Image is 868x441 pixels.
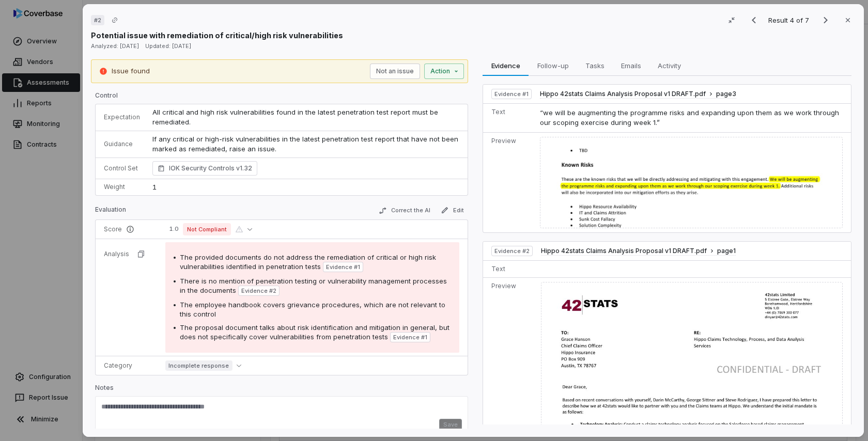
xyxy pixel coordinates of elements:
span: The proposal document talks about risk identification and mitigation in general, but does not spe... [180,323,450,341]
p: Control Set [104,164,140,172]
p: Analysis [104,250,129,258]
span: Evidence # 2 [494,247,530,255]
span: Evidence # 1 [326,263,360,271]
span: Hippo 42stats Claims Analysis Proposal v1 DRAFT.pdf [541,247,707,255]
p: Issue found [112,66,150,76]
span: Hippo 42stats Claims Analysis Proposal v1 DRAFT.pdf [540,90,706,98]
span: Not Compliant [183,223,231,235]
td: Preview [483,132,536,232]
p: Notes [95,384,468,396]
span: The provided documents do not address the remediation of critical or high risk vulnerabilities id... [180,253,436,271]
span: Tasks [581,59,609,72]
button: Previous result [743,14,764,26]
span: Evidence # 1 [494,90,529,98]
span: Evidence # 2 [241,287,276,295]
p: Evaluation [95,206,126,218]
button: Hippo 42stats Claims Analysis Proposal v1 DRAFT.pdfpage3 [540,90,736,99]
span: “we will be augmenting the programme risks and expanding upon them as we work through our scoping... [540,108,839,127]
button: Hippo 42stats Claims Analysis Proposal v1 DRAFT.pdfpage1 [541,247,736,256]
span: 1 [152,183,157,191]
span: There is no mention of penetration testing or vulnerability management processes in the documents [180,277,447,294]
button: Next result [815,14,836,26]
p: Expectation [104,113,140,121]
p: If any critical or high-risk vulnerabilities in the latest penetration test report that have not ... [152,134,459,154]
button: Not an issue [370,64,420,79]
span: Evidence # 1 [393,333,427,341]
button: Edit [437,204,468,216]
td: Text [483,103,536,132]
p: Guidance [104,140,140,148]
button: Correct the AI [375,204,435,217]
p: Category [104,361,153,370]
span: page 3 [716,90,736,98]
p: Potential issue with remediation of critical/high risk vulnerabilities [91,30,343,41]
span: Evidence [487,59,524,72]
span: Emails [617,59,645,72]
span: Updated: [DATE] [145,42,191,50]
button: Action [424,64,464,79]
span: All critical and high risk vulnerabilities found in the latest penetration test report must be re... [152,108,440,127]
span: Activity [654,59,685,72]
p: Score [104,225,153,233]
button: 1.0Not Compliant [165,223,256,235]
span: Follow-up [533,59,573,72]
img: 42298840594b43efb0373560232417fc_original.jpg_w1200.jpg [540,137,843,229]
p: Weight [104,183,140,191]
span: # 2 [94,16,101,24]
p: Result 4 of 7 [768,14,811,26]
span: The employee handbook covers grievance procedures, which are not relevant to this control [180,301,445,318]
span: Analyzed: [DATE] [91,42,139,50]
span: page 1 [717,247,736,255]
span: IOK Security Controls v1.32 [169,163,252,174]
p: Control [95,91,468,104]
td: Text [483,261,537,278]
button: Copy link [105,11,124,29]
span: Incomplete response [165,360,233,371]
